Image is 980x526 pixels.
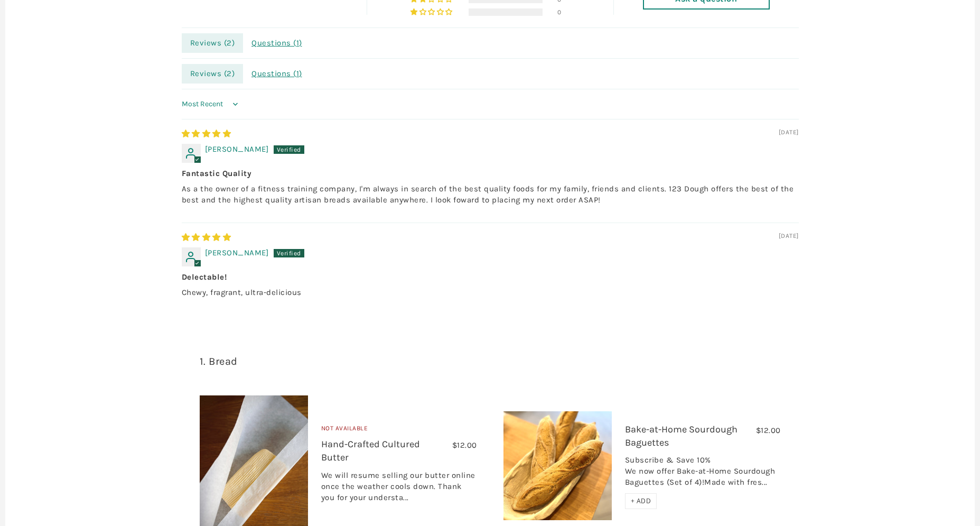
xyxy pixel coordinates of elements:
span: $12.00 [452,440,477,450]
span: Questions ( ) [243,64,311,84]
div: Subscribe & Save 10% We now offer Bake-at-Home Sourdough Baguettes (Set of 4)!Made with fres... [625,455,781,493]
span: 1 [296,38,300,48]
span: Questions ( ) [243,33,311,53]
div: We will resume selling our butter online once the weather cools down. Thank you for your understa... [321,470,477,509]
a: Hand-Crafted Cultured Butter [321,438,420,463]
span: $12.00 [756,426,781,435]
span: 1 [296,69,300,78]
span: [PERSON_NAME] [205,248,269,257]
span: + ADD [631,496,651,505]
select: Sort dropdown [182,94,241,115]
b: Delectable! [182,272,799,283]
div: Not Available [321,423,477,438]
a: 1. Bread [200,355,238,367]
span: [DATE] [779,128,799,137]
span: [DATE] [779,232,799,241]
p: As a the owner of a fitness training company, I'm always in search of the best quality foods for ... [182,183,799,206]
span: 5 star review [182,233,231,242]
p: Chewy, fragrant, ultra-delicious [182,287,799,298]
img: Bake-at-Home Sourdough Baguettes [503,411,611,520]
a: Bake-at-Home Sourdough Baguettes [503,411,612,520]
b: Fantastic Quality [182,168,799,179]
div: + ADD [625,493,657,509]
span: [PERSON_NAME] [205,144,269,154]
span: 5 star review [182,129,231,139]
a: Bake-at-Home Sourdough Baguettes [625,423,738,448]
